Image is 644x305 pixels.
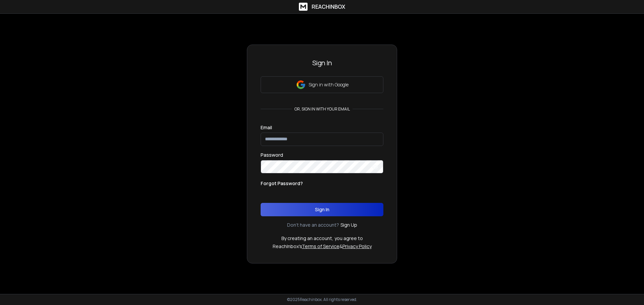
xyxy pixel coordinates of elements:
[261,153,283,157] label: Password
[261,58,383,68] h3: Sign In
[273,243,372,250] p: ReachInbox's &
[302,243,339,249] a: Terms of Service
[261,76,383,93] button: Sign in with Google
[340,222,357,228] a: Sign Up
[281,235,363,242] p: By creating an account, you agree to
[312,3,345,11] h1: ReachInbox
[261,203,383,216] button: Sign In
[287,297,357,302] p: © 2025 Reachinbox. All rights reserved.
[342,243,372,249] a: Privacy Policy
[287,222,339,228] p: Don't have an account?
[261,180,303,187] p: Forgot Password?
[309,81,348,88] p: Sign in with Google
[261,125,272,130] label: Email
[292,106,353,112] p: or, sign in with your email
[299,3,345,11] a: ReachInbox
